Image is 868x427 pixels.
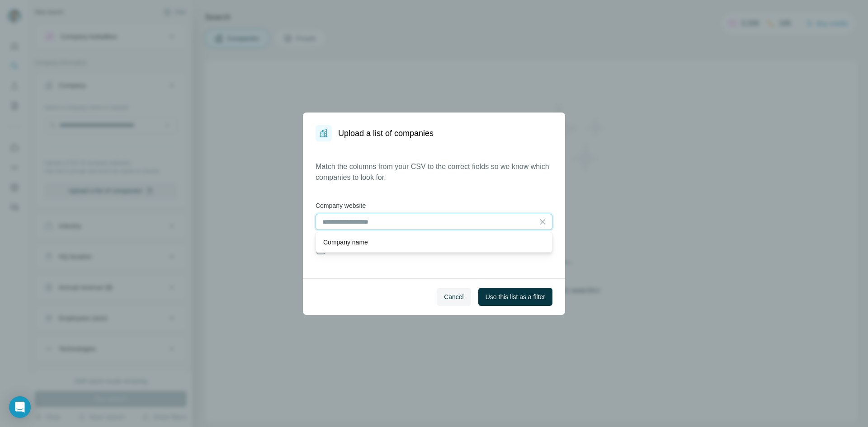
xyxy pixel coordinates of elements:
[9,396,31,418] div: Open Intercom Messenger
[478,288,552,306] button: Use this list as a filter
[323,238,368,247] p: Company name
[316,161,552,183] p: Match the columns from your CSV to the correct fields so we know which companies to look for.
[444,292,464,301] span: Cancel
[338,127,434,140] h1: Upload a list of companies
[316,201,552,210] label: Company website
[437,288,471,306] button: Cancel
[486,292,545,301] span: Use this list as a filter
